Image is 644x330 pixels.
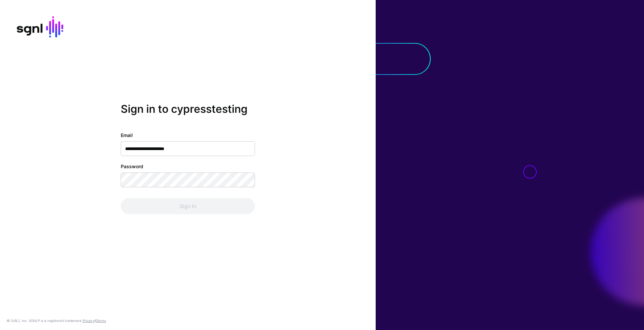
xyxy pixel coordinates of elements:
div: © [URL], Inc. SGNL® is a registered trademark. & [7,318,106,323]
h2: Sign in to cypresstesting [121,102,255,115]
label: Email [121,132,133,139]
a: Terms [96,319,106,323]
label: Password [121,163,143,170]
a: Privacy [83,319,95,323]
